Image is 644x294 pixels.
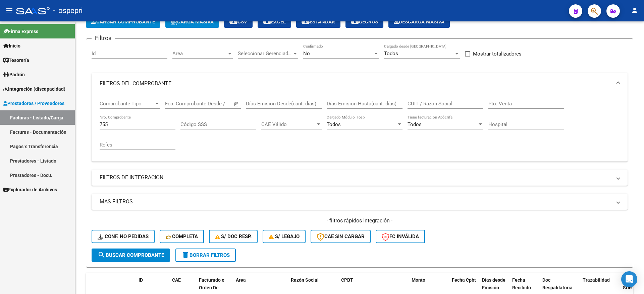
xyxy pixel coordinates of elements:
[327,121,341,127] span: Todos
[172,51,227,57] span: Area
[100,198,611,205] mat-panel-title: MAS FILTROS
[583,277,610,283] span: Trazabilidad
[175,249,236,262] button: Borrar Filtros
[92,73,628,94] mat-expansion-panel-header: FILTROS DEL COMPROBANTE
[542,277,573,290] span: Doc Respaldatoria
[236,277,246,283] span: Area
[92,249,170,262] button: Buscar Comprobante
[181,251,190,259] mat-icon: delete
[317,233,365,239] span: CAE SIN CARGAR
[388,16,450,28] button: Descarga Masiva
[53,3,83,18] span: - ospepri
[233,100,240,108] button: Open calendar
[229,17,237,25] mat-icon: cloud_download
[351,19,378,25] span: Gecros
[215,233,252,239] span: S/ Doc Resp.
[296,16,340,28] button: Estandar
[388,16,450,28] app-download-masive: Descarga masiva de comprobantes (adjuntos)
[302,17,310,25] mat-icon: cloud_download
[263,17,271,25] mat-icon: cloud_download
[412,277,425,283] span: Monto
[98,233,149,239] span: Conf. no pedidas
[345,16,383,28] button: Gecros
[92,217,628,224] h4: - filtros rápidos Integración -
[100,174,611,181] mat-panel-title: FILTROS DE INTEGRACION
[452,277,476,283] span: Fecha Cpbt
[384,51,398,57] span: Todos
[303,51,310,57] span: No
[92,230,155,243] button: Conf. no pedidas
[302,19,335,25] span: Estandar
[92,33,115,43] h3: Filtros
[238,51,292,57] span: Seleccionar Gerenciador
[199,277,224,290] span: Facturado x Orden De
[166,233,198,239] span: Completa
[100,80,611,87] mat-panel-title: FILTROS DEL COMPROBANTE
[341,277,353,283] span: CPBT
[291,277,319,283] span: Razón Social
[224,16,253,28] button: CSV
[229,19,247,25] span: CSV
[92,194,628,210] mat-expansion-panel-header: MAS FILTROS
[269,233,300,239] span: S/ legajo
[160,230,204,243] button: Completa
[3,186,57,193] span: Explorador de Archivos
[198,101,231,107] input: Fecha fin
[171,19,214,25] span: Carga Masiva
[473,50,522,58] span: Mostrar totalizadores
[311,230,371,243] button: CAE SIN CARGAR
[3,85,65,93] span: Integración (discapacidad)
[258,16,291,28] button: EXCEL
[98,251,106,259] mat-icon: search
[3,42,20,50] span: Inicio
[3,71,25,78] span: Padrón
[86,16,160,28] button: Cargar Comprobante
[172,277,181,283] span: CAE
[351,17,359,25] mat-icon: cloud_download
[482,277,505,290] span: Días desde Emisión
[165,101,192,107] input: Fecha inicio
[408,121,422,127] span: Todos
[92,94,628,162] div: FILTROS DEL COMPROBANTE
[631,6,639,14] mat-icon: person
[139,277,143,283] span: ID
[91,19,155,25] span: Cargar Comprobante
[263,230,306,243] button: S/ legajo
[382,233,419,239] span: FC Inválida
[181,252,230,258] span: Borrar Filtros
[100,101,154,107] span: Comprobante Tipo
[5,6,13,14] mat-icon: menu
[621,271,637,287] div: Open Intercom Messenger
[3,28,38,35] span: Firma Express
[512,277,531,290] span: Fecha Recibido
[209,230,258,243] button: S/ Doc Resp.
[165,16,219,28] button: Carga Masiva
[261,121,316,127] span: CAE Válido
[263,19,286,25] span: EXCEL
[3,100,64,107] span: Prestadores / Proveedores
[92,170,628,186] mat-expansion-panel-header: FILTROS DE INTEGRACION
[376,230,425,243] button: FC Inválida
[98,252,164,258] span: Buscar Comprobante
[3,57,29,64] span: Tesorería
[394,19,444,25] span: Descarga Masiva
